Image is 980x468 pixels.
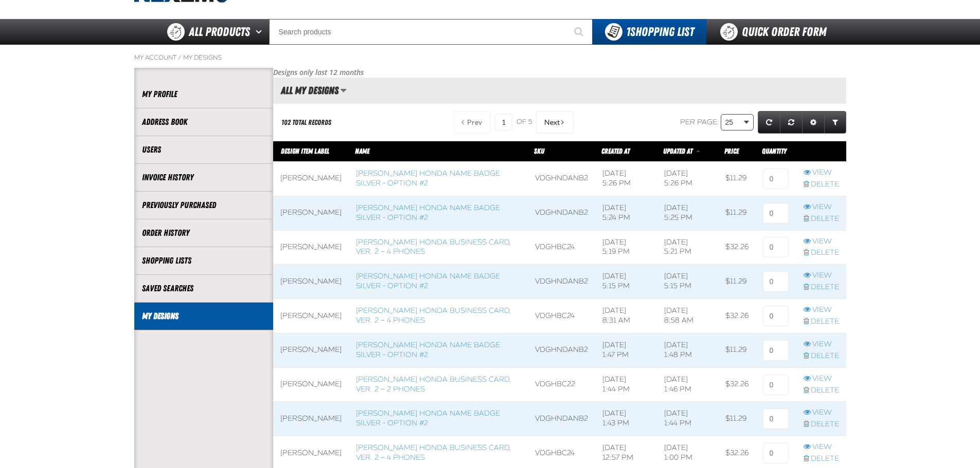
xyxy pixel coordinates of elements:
[528,367,595,402] td: VDGHBC22
[804,180,839,190] a: Delete row action
[356,306,511,325] a: [PERSON_NAME] Honda Business Card, Ver. 2 – 4 Phones
[356,409,500,427] a: [PERSON_NAME] Honda Name Badge Silver - Option #2
[183,53,222,62] a: My Designs
[356,238,511,256] a: [PERSON_NAME] Honda Business Card, Ver. 2 – 4 Phones
[516,118,532,127] span: of 5
[758,111,780,134] a: Refresh grid action
[528,402,595,436] td: VDGHNDANB2
[763,408,789,429] input: 0
[355,147,369,155] a: Name
[804,351,839,361] a: Delete row action
[528,333,595,367] td: VDGHNDANB2
[595,299,657,333] td: [DATE] 8:31 AM
[142,88,265,100] a: My Profile
[763,306,789,326] input: 0
[134,53,846,62] nav: Breadcrumbs
[804,408,839,418] a: View row action
[718,161,756,196] td: $11.29
[273,230,349,265] td: [PERSON_NAME]
[804,283,839,292] a: Delete row action
[142,172,265,183] a: Invoice History
[780,111,803,134] a: Reset grid action
[142,227,265,239] a: Order History
[494,114,512,130] input: Current page number
[142,255,265,267] a: Shopping Lists
[528,265,595,299] td: VDGHNDANB2
[680,118,719,126] span: Per page:
[536,111,574,134] button: Next Page
[657,299,719,333] td: [DATE] 8:58 AM
[273,265,349,299] td: [PERSON_NAME]
[804,317,839,327] a: Delete row action
[134,53,176,62] a: My Account
[762,147,787,155] span: Quantity
[718,367,756,402] td: $32.26
[356,375,511,394] a: [PERSON_NAME] Honda Business Card, Ver. 2 – 2 Phones
[142,310,265,322] a: My Designs
[281,147,329,155] a: Design Item Label
[528,161,595,196] td: VDGHNDANB2
[804,168,839,178] a: View row action
[657,265,719,299] td: [DATE] 5:15 PM
[528,196,595,230] td: VDGHNDANB2
[804,454,839,464] a: Delete row action
[595,161,657,196] td: [DATE] 5:26 PM
[626,25,694,39] span: Shopping List
[142,144,265,156] a: Users
[663,147,694,155] a: Updated At
[595,230,657,265] td: [DATE] 5:19 PM
[595,265,657,299] td: [DATE] 5:15 PM
[528,230,595,265] td: VDGHBC24
[273,85,338,96] h2: All My Designs
[718,265,756,299] td: $11.29
[804,442,839,452] a: View row action
[273,196,349,230] td: [PERSON_NAME]
[804,271,839,280] a: View row action
[804,248,839,258] a: Delete row action
[804,340,839,349] a: View row action
[725,117,742,128] span: 25
[718,333,756,367] td: $11.29
[356,341,500,359] a: [PERSON_NAME] Honda Name Badge Silver - Option #2
[657,333,719,367] td: [DATE] 1:48 PM
[706,19,846,45] a: Quick Order Form
[273,333,349,367] td: [PERSON_NAME]
[528,299,595,333] td: VDGHBC24
[663,147,692,155] span: Updated At
[718,299,756,333] td: $32.26
[763,169,789,189] input: 0
[763,237,789,257] input: 0
[252,19,269,45] button: Open All Products pages
[595,333,657,367] td: [DATE] 1:47 PM
[567,19,593,45] button: Start Searching
[273,68,846,78] p: Designs only last 12 months
[142,116,265,128] a: Address Book
[178,53,182,62] span: /
[657,161,719,196] td: [DATE] 5:26 PM
[273,402,349,436] td: [PERSON_NAME]
[593,19,706,45] button: You have 1 Shopping List. Open to view details
[273,299,349,333] td: [PERSON_NAME]
[657,367,719,402] td: [DATE] 1:46 PM
[804,214,839,224] a: Delete row action
[763,443,789,463] input: 0
[763,375,789,395] input: 0
[763,340,789,361] input: 0
[824,111,846,134] a: Expand or Collapse Grid Filters
[804,374,839,384] a: View row action
[804,420,839,429] a: Delete row action
[340,82,347,99] button: Manage grid views. Current view is All My Designs
[804,386,839,396] a: Delete row action
[804,305,839,315] a: View row action
[657,196,719,230] td: [DATE] 5:25 PM
[595,196,657,230] td: [DATE] 5:24 PM
[356,169,500,188] a: [PERSON_NAME] Honda Name Badge Silver - Option #2
[269,19,593,45] input: Search
[763,271,789,292] input: 0
[534,147,544,155] a: SKU
[356,203,500,222] a: [PERSON_NAME] Honda Name Badge Silver - Option #2
[657,230,719,265] td: [DATE] 5:21 PM
[356,272,500,290] a: [PERSON_NAME] Honda Name Badge Silver - Option #2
